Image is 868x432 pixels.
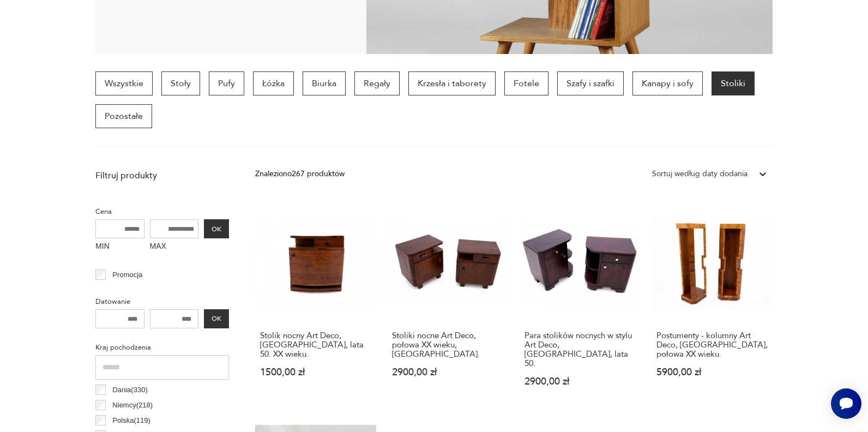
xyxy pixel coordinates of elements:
[161,71,200,95] a: Stoły
[392,368,503,377] p: 2900,00 zł
[112,269,142,281] p: Promocja
[95,238,144,256] label: MIN
[150,238,199,256] label: MAX
[525,331,636,368] h3: Para stolików nocnych w stylu Art Deco, [GEOGRAPHIC_DATA], lata 50.
[95,71,153,95] a: Wszystkie
[95,170,229,182] p: Filtruj produkty
[253,71,294,95] a: Łóżka
[95,296,229,308] p: Datowanie
[520,201,641,407] a: Para stolików nocnych w stylu Art Deco, Polska, lata 50.Para stolików nocnych w stylu Art Deco, [...
[95,206,229,218] p: Cena
[255,201,376,407] a: Stolik nocny Art Deco, Polska, lata 50. XX wieku.Stolik nocny Art Deco, [GEOGRAPHIC_DATA], lata 5...
[656,331,768,359] h3: Postumenty - kolumny Art Deco, [GEOGRAPHIC_DATA], połowa XX wieku.
[652,168,748,180] div: Sortuj według daty dodania
[354,71,400,95] a: Regały
[525,377,636,386] p: 2900,00 zł
[204,219,229,238] button: OK
[392,331,503,359] h3: Stoliki nocne Art Deco, połowa XX wieku, [GEOGRAPHIC_DATA].
[408,71,496,95] a: Krzesła i taborety
[656,368,768,377] p: 5900,00 zł
[112,384,147,396] p: Dania ( 330 )
[557,71,624,95] a: Szafy i szafki
[204,309,229,328] button: OK
[387,201,508,407] a: Stoliki nocne Art Deco, połowa XX wieku, Polska.Stoliki nocne Art Deco, połowa XX wieku, [GEOGRAP...
[112,415,150,427] p: Polska ( 119 )
[260,331,371,359] h3: Stolik nocny Art Deco, [GEOGRAPHIC_DATA], lata 50. XX wieku.
[95,104,152,128] a: Pozostałe
[260,368,371,377] p: 1500,00 zł
[95,341,229,353] p: Kraj pochodzenia
[712,71,755,95] a: Stoliki
[303,71,346,95] a: Biurka
[112,399,153,411] p: Niemcy ( 218 )
[209,71,244,95] a: Pufy
[255,168,345,180] div: Znaleziono 267 produktów
[504,71,548,95] a: Fotele
[632,71,703,95] a: Kanapy i sofy
[652,201,773,407] a: Postumenty - kolumny Art Deco, Polska, połowa XX wieku.Postumenty - kolumny Art Deco, [GEOGRAPHIC...
[831,388,861,419] iframe: Smartsupp widget button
